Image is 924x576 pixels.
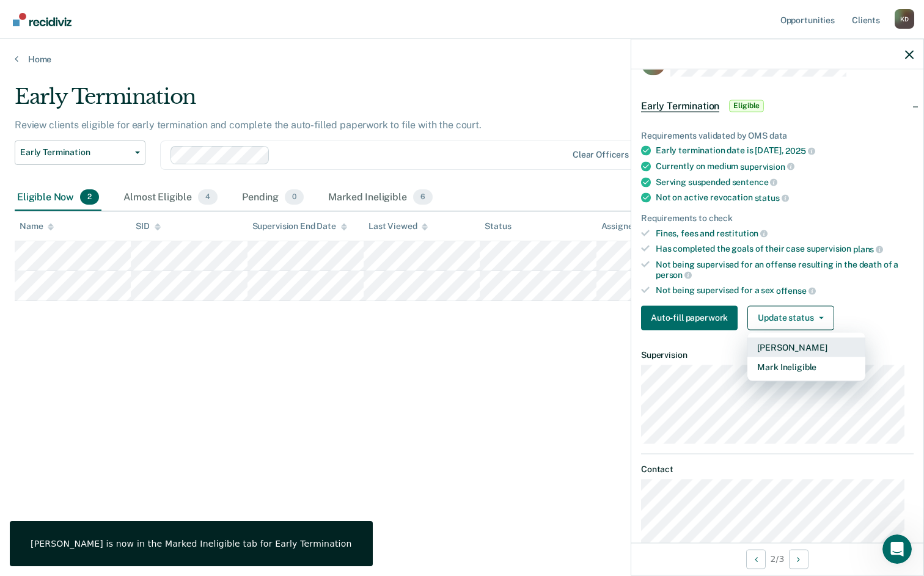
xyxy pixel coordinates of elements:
[656,192,914,203] div: Not on active revocation
[747,305,834,330] button: Update status
[656,285,914,296] div: Not being supervised for a sex
[641,305,743,330] a: Navigate to form link
[573,150,629,160] div: Clear officers
[656,259,914,280] div: Not being supervised for an offense resulting in the death of a
[853,244,883,253] span: plans
[240,184,306,211] div: Pending
[641,464,914,475] dt: Contact
[31,538,352,549] div: [PERSON_NAME] is now in the Marked Ineligible tab for Early Termination
[747,337,865,357] button: [PERSON_NAME]
[656,270,692,280] span: person
[326,184,435,211] div: Marked Ineligible
[198,189,218,205] span: 4
[732,177,778,187] span: sentence
[413,189,433,205] span: 6
[80,189,99,205] span: 2
[641,305,738,330] button: Auto-fill paperwork
[747,357,865,376] button: Mark Ineligible
[641,349,914,360] dt: Supervision
[895,9,914,29] div: K D
[656,161,914,172] div: Currently on medium
[740,161,794,171] span: supervision
[641,130,914,140] div: Requirements validated by OMS data
[20,221,54,231] div: Name
[369,221,428,231] div: Last Viewed
[641,213,914,223] div: Requirements to check
[485,221,511,231] div: Status
[285,189,304,205] span: 0
[729,100,764,112] span: Eligible
[20,147,130,158] span: Early Termination
[776,285,816,295] span: offense
[716,228,768,238] span: restitution
[631,86,923,125] div: Early TerminationEligible
[13,13,71,26] img: Recidiviz
[121,184,220,211] div: Almost Eligible
[15,184,101,211] div: Eligible Now
[656,228,914,239] div: Fines, fees and
[252,221,347,231] div: Supervision End Date
[641,100,719,112] span: Early Termination
[136,221,161,231] div: SID
[656,177,914,188] div: Serving suspended
[656,145,914,156] div: Early termination date is [DATE],
[755,192,789,202] span: status
[895,9,914,29] button: Profile dropdown button
[656,244,914,255] div: Has completed the goals of their case supervision
[601,221,659,231] div: Assigned to
[631,542,923,575] div: 2 / 3
[15,84,708,119] div: Early Termination
[15,119,482,131] p: Review clients eligible for early termination and complete the auto-filled paperwork to file with...
[785,146,815,156] span: 2025
[789,549,809,569] button: Next Opportunity
[882,534,912,564] iframe: Intercom live chat
[15,54,909,65] a: Home
[746,549,766,569] button: Previous Opportunity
